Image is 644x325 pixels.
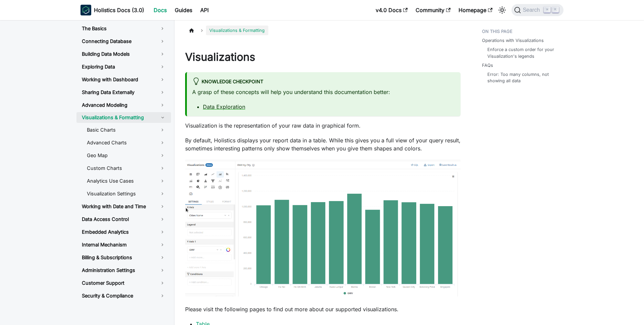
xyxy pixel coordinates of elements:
button: Toggle the collapsible sidebar category 'Visualizations & Formatting' [154,112,171,123]
img: Holistics [80,5,91,15]
a: API [196,5,213,15]
a: FAQs [482,62,493,68]
a: Guides [171,5,196,15]
a: Working with Date and Time [76,201,171,212]
a: Exploring Data [76,61,171,73]
button: Search [512,4,563,16]
a: Data Exploration [203,103,245,110]
a: Geo Map [82,150,171,161]
a: The Basics [76,23,171,34]
nav: Breadcrumbs [185,26,461,35]
a: v4.0 Docs [372,5,412,15]
a: Home page [185,26,198,35]
a: Connecting Database [76,36,171,47]
p: Please visit the following pages to find out more about our supported visualizations. [185,305,461,313]
p: A grasp of these concepts will help you understand this documentation better: [192,88,455,96]
div: Knowledge Checkpoint [192,78,455,86]
a: HolisticsHolistics Docs (3.0) [80,5,144,15]
a: Building Data Models [76,48,171,60]
a: Internal Mechanism [76,239,171,250]
a: Docs [150,5,171,15]
nav: Docs sidebar [74,20,174,325]
a: Analytics Use Cases [82,175,171,187]
a: Embedded Analytics [76,226,171,238]
a: Enforce a custom order for your Visualization's legends [487,46,559,59]
kbd: ⌘ [544,7,550,13]
a: Billing & Subscriptions [76,252,171,263]
h1: Visualizations [185,50,461,64]
a: Administration Settings [76,265,171,276]
a: Community [412,5,454,15]
a: Custom Charts [82,162,171,174]
a: Visualization Settings [82,188,171,199]
a: Advanced Charts [82,137,171,148]
p: Visualization is the representation of your raw data in graphical form. [185,122,461,130]
a: Data Access Control [76,214,171,225]
img: 8ef9e45-viz.png [185,159,461,296]
a: Advanced Modeling [76,99,171,111]
b: Holistics Docs (3.0) [94,6,144,14]
p: By default, Holistics displays your report data in a table. While this gives you a full view of y... [185,136,461,152]
a: Operations with Visualizations [482,37,544,44]
a: Security & Compliance [76,290,171,301]
a: Working with Dashboard [76,74,171,85]
a: Customer Support [76,277,171,289]
button: Switch between dark and light mode (currently light mode) [497,5,507,15]
span: Visualizations & Formatting [206,26,268,35]
a: Sharing Data Externally [76,87,171,98]
a: Visualizations & Formatting [76,112,154,123]
a: Homepage [454,5,496,15]
kbd: K [552,7,559,13]
span: Search [521,7,544,13]
a: Basic Charts [82,124,171,136]
a: Error: Too many columns, not showing all data [487,71,559,84]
